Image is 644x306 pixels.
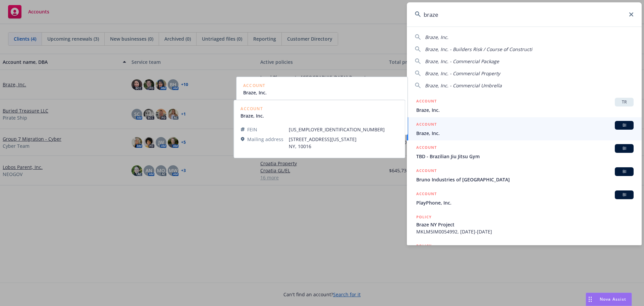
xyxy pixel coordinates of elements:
[586,293,594,306] div: Drag to move
[425,82,502,89] span: Braze, Inc. - Commercial Umbrella
[416,221,634,228] span: Braze NY Project
[416,130,634,137] span: Braze, Inc.
[416,243,432,249] h5: POLICY
[425,58,499,64] span: Braze, Inc. - Commercial Package
[416,214,432,220] h5: POLICY
[416,144,437,152] h5: ACCOUNT
[407,94,642,117] a: ACCOUNTTRBraze, Inc.
[407,140,642,164] a: ACCOUNTBITBD - Brazilian Jiu Jitsu Gym
[407,239,642,268] a: POLICY
[416,106,634,114] span: Braze, Inc.
[425,34,448,40] span: Braze, Inc.
[407,164,642,187] a: ACCOUNTBIBruno Industries of [GEOGRAPHIC_DATA]
[416,167,437,175] h5: ACCOUNT
[416,190,437,199] h5: ACCOUNT
[416,176,634,183] span: Bruno Industries of [GEOGRAPHIC_DATA]
[618,99,631,105] span: TR
[618,122,631,128] span: BI
[416,121,437,129] h5: ACCOUNT
[600,296,626,302] span: Nova Assist
[425,46,532,52] span: Braze, Inc. - Builders Risk / Course of Constructi
[416,153,634,160] span: TBD - Brazilian Jiu Jitsu Gym
[416,98,437,106] h5: ACCOUNT
[618,192,631,198] span: BI
[407,2,642,27] input: Search...
[407,117,642,140] a: ACCOUNTBIBraze, Inc.
[416,199,634,206] span: PlayPhone, Inc.
[407,210,642,239] a: POLICYBraze NY ProjectMKLM5IM0054992, [DATE]-[DATE]
[618,145,631,151] span: BI
[425,70,500,77] span: Braze, Inc. - Commercial Property
[416,228,634,235] span: MKLM5IM0054992, [DATE]-[DATE]
[586,293,632,306] button: Nova Assist
[618,169,631,175] span: BI
[407,187,642,210] a: ACCOUNTBIPlayPhone, Inc.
